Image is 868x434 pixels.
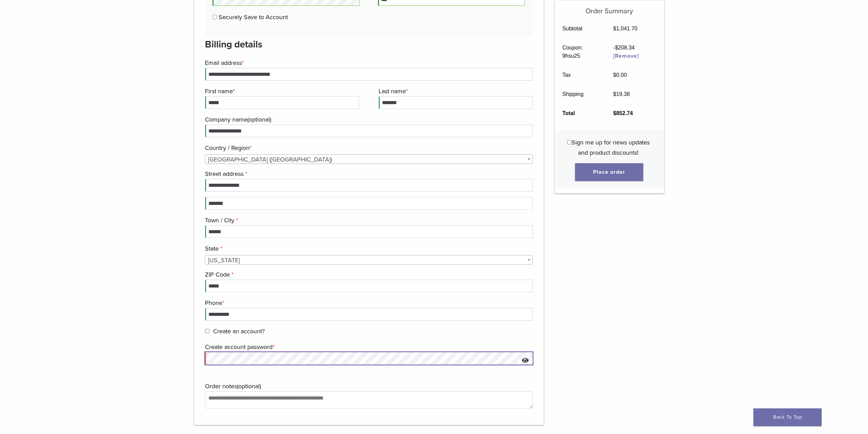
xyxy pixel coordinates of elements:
[205,215,531,225] label: Town / City
[219,13,288,21] label: Securely Save to Account
[205,36,533,53] h3: Billing details
[205,243,531,254] label: State
[213,327,265,335] span: Create an account?
[555,104,605,123] th: Total
[205,58,531,68] label: Email address
[205,169,531,179] label: Street address
[605,38,664,66] td: -
[613,110,633,116] bdi: 852.74
[555,38,605,66] th: Coupon: 9hsu25
[205,86,357,96] label: First name
[555,19,605,38] th: Subtotal
[205,143,531,153] label: Country / Region
[205,255,533,265] span: State
[575,163,643,181] button: Place order
[379,86,531,96] label: Last name
[615,45,618,51] span: $
[613,53,639,59] a: Remove 9hsu25 coupon
[205,269,531,280] label: ZIP Code
[555,0,664,15] h5: Order Summary
[613,91,630,97] bdi: 19.38
[205,298,531,308] label: Phone
[613,72,616,78] span: $
[518,352,533,369] button: Show password
[613,110,616,116] span: $
[572,139,650,156] span: Sign me up for news updates and product discounts!
[615,45,635,51] span: 208.34
[567,140,572,144] input: Sign me up for news updates and product discounts!
[205,329,209,333] input: Create an account?
[613,91,616,97] span: $
[613,26,616,31] span: $
[247,116,271,123] span: (optional)
[555,85,605,104] th: Shipping
[205,155,533,164] span: United States (US)
[555,66,605,85] th: Tax
[753,408,822,426] a: Back To Top
[205,381,531,391] label: Order notes
[613,72,627,78] bdi: 0.00
[237,382,261,390] span: (optional)
[613,26,637,31] bdi: 1,041.70
[205,154,533,164] span: Country / Region
[205,342,531,352] label: Create account password
[205,114,531,125] label: Company name
[205,255,533,265] span: Maine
